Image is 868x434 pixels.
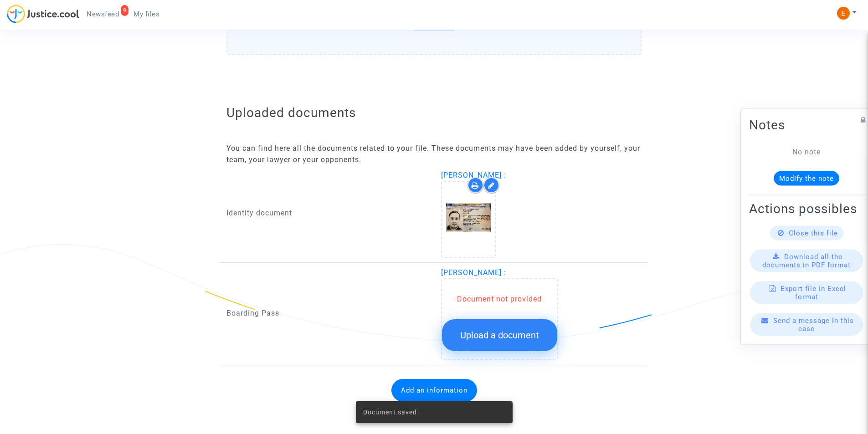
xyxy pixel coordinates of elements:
[226,307,427,319] p: Boarding Pass
[763,146,850,157] div: No note
[781,284,846,301] span: Export file in Excel format
[121,5,129,16] div: 9
[762,252,851,269] span: Download all the documents in PDF format
[391,379,477,402] button: Add an information
[87,10,119,18] span: Newsfeed
[441,171,506,179] span: [PERSON_NAME] :
[460,330,539,341] span: Upload a document
[773,316,854,332] span: Send a message in this case
[79,7,126,21] a: 9Newsfeed
[749,117,864,133] h2: Notes
[442,294,557,305] div: Document not provided
[749,200,864,216] h2: Actions possibles
[442,319,557,351] button: Upload a document
[134,10,159,18] span: My files
[363,408,417,417] span: Document saved
[7,5,79,23] img: jc-logo.svg
[126,7,167,21] a: My files
[441,268,506,277] span: [PERSON_NAME] :
[837,7,850,20] img: ACg8ocIeiFvHKe4dA5oeRFd_CiCnuxWUEc1A2wYhRJE3TTWt=s96-c
[789,229,838,237] span: Close this file
[226,207,427,219] p: Identity document
[226,144,640,164] span: You can find here all the documents related to your file. These documents may have been added by ...
[226,105,642,121] h2: Uploaded documents
[774,171,839,185] button: Modify the note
